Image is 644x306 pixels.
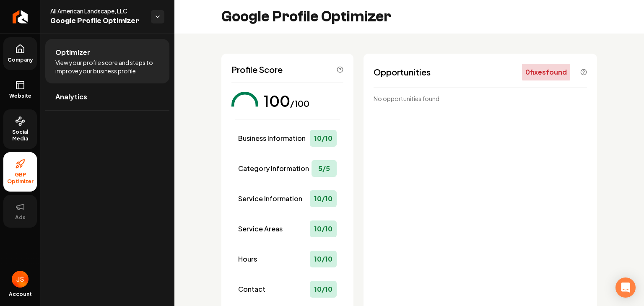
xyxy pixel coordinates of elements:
span: View your profile score and steps to improve your business profile [55,58,159,75]
button: Ads [3,195,37,228]
span: Service Information [238,194,302,204]
button: Open user button [12,271,29,288]
div: /100 [290,98,309,109]
a: Social Media [3,109,37,149]
span: All American Landscape, LLC [50,7,144,15]
div: 10 / 10 [310,251,337,267]
img: Josh Sharman [12,271,29,288]
span: Company [4,57,36,63]
div: 0 fix es found [522,64,570,80]
span: Website [6,93,35,99]
span: Opportunities [374,66,431,78]
span: Social Media [3,129,37,142]
a: Website [3,73,37,106]
img: Rebolt Logo [13,10,28,23]
span: Contact [238,284,265,294]
div: 10 / 10 [310,220,337,237]
span: Analytics [55,92,87,102]
span: Optimizer [55,47,90,57]
h2: Google Profile Optimizer [221,8,391,25]
a: Company [3,37,37,70]
div: 5 / 5 [312,160,337,177]
span: Profile Score [231,64,283,75]
span: Ads [12,214,29,221]
div: 100 [263,93,290,109]
div: Open Intercom Messenger [615,277,636,298]
span: Google Profile Optimizer [50,15,144,27]
span: Service Areas [238,224,283,234]
span: GBP Optimizer [3,171,37,185]
div: 10 / 10 [310,281,337,298]
span: Account [9,291,32,298]
a: Analytics [45,83,169,110]
span: Hours [238,254,257,264]
span: Category Information [238,163,309,174]
div: 10 / 10 [310,190,337,207]
span: Business Information [238,133,306,143]
div: 10 / 10 [310,130,337,147]
div: No opportunities found [374,94,585,103]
